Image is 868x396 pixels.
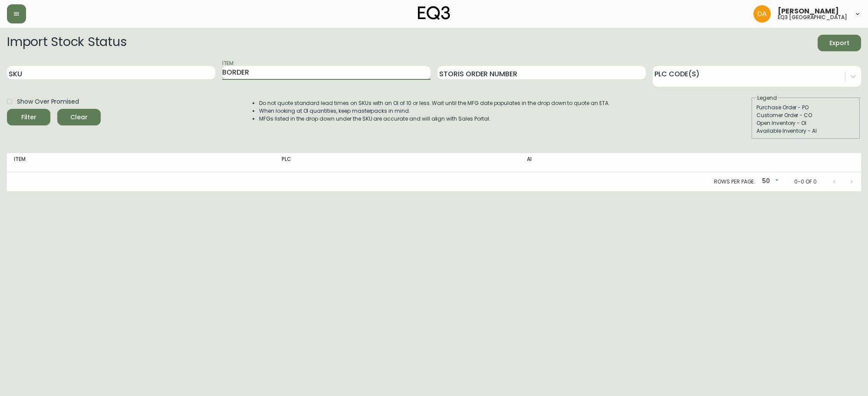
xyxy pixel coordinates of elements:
span: [PERSON_NAME] [778,8,839,15]
th: Item [7,153,275,172]
span: Clear [64,112,94,123]
div: Available Inventory - AI [756,127,855,135]
p: 0-0 of 0 [794,178,817,186]
th: AI [520,153,715,172]
div: Filter [21,112,36,123]
span: Show Over Promised [17,97,79,106]
li: When looking at OI quantities, keep masterpacks in mind. [259,107,610,115]
button: Export [818,35,861,51]
div: 50 [759,174,780,189]
button: Filter [7,109,50,125]
button: Clear [57,109,101,125]
div: Purchase Order - PO [756,104,855,111]
th: PLC [275,153,520,172]
img: logo [418,6,450,20]
p: Rows per page: [714,178,755,186]
li: MFGs listed in the drop down under the SKU are accurate and will align with Sales Portal. [259,115,610,123]
div: Customer Order - CO [756,111,855,119]
img: dd1a7e8db21a0ac8adbf82b84ca05374 [753,5,771,23]
h5: eq3 [GEOGRAPHIC_DATA] [778,15,847,20]
div: Open Inventory - OI [756,119,855,127]
span: Export [825,38,854,49]
li: Do not quote standard lead times on SKUs with an OI of 10 or less. Wait until the MFG date popula... [259,99,610,107]
h2: Import Stock Status [7,35,126,51]
legend: Legend [756,94,778,102]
